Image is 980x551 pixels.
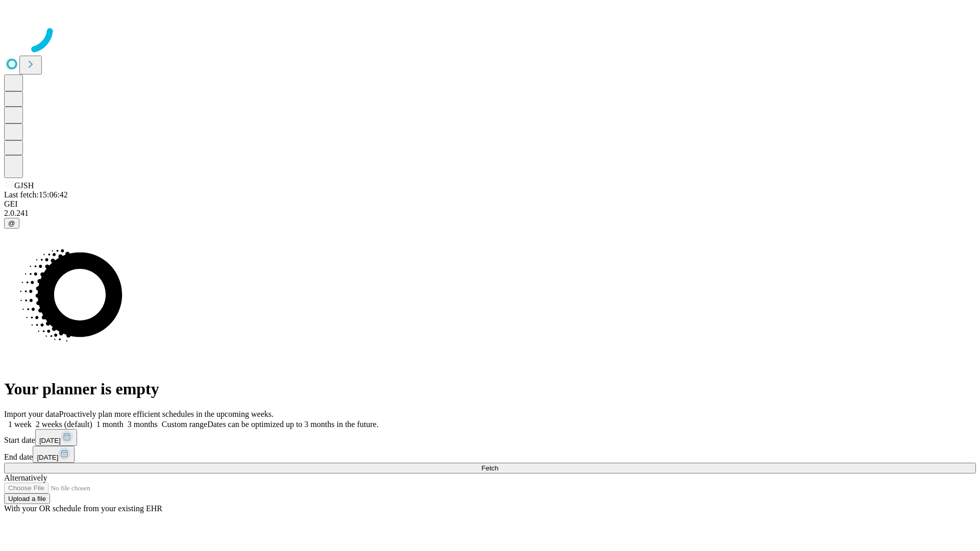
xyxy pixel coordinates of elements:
[36,420,92,429] span: 2 weeks (default)
[59,410,274,418] span: Proactively plan more efficient schedules in the upcoming weeks.
[4,410,59,418] span: Import your data
[4,504,162,513] span: With your OR schedule from your existing EHR
[4,199,976,209] div: GEI
[481,464,498,472] span: Fetch
[162,420,207,429] span: Custom range
[4,446,976,463] div: End date
[8,219,15,227] span: @
[8,420,32,429] span: 1 week
[14,181,34,190] span: GJSH
[4,190,68,199] span: Last fetch: 15:06:42
[4,429,976,446] div: Start date
[96,420,124,429] span: 1 month
[207,420,378,429] span: Dates can be optimized up to 3 months in the future.
[4,463,976,473] button: Fetch
[39,437,61,444] span: [DATE]
[4,473,47,482] span: Alternatively
[4,380,976,398] h1: Your planner is empty
[4,493,50,504] button: Upload a file
[4,209,976,218] div: 2.0.241
[35,429,77,446] button: [DATE]
[4,218,19,229] button: @
[33,446,75,463] button: [DATE]
[37,454,58,461] span: [DATE]
[128,420,158,429] span: 3 months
